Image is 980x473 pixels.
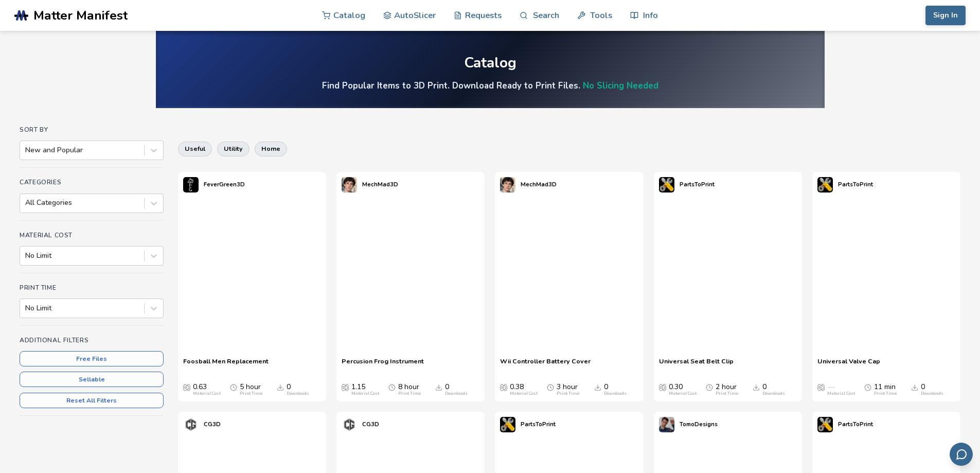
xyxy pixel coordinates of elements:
[716,391,738,396] div: Print Time
[362,419,379,430] p: CG3D
[921,391,943,396] div: Downloads
[20,232,164,239] h4: Material Cost
[838,179,873,190] p: PartsToPrint
[716,383,738,396] div: 2 hour
[921,383,943,396] div: 0
[659,417,674,432] img: TomoDesigns's profile
[178,172,250,198] a: FeverGreen3D's profileFeverGreen3D
[25,199,27,207] input: All Categories
[287,391,309,396] div: Downloads
[398,383,421,396] div: 8 hour
[500,383,507,391] span: Average Cost
[680,419,718,430] p: TomoDesigns
[20,351,164,366] button: Free Files
[193,383,221,396] div: 0.63
[510,383,538,396] div: 0.38
[322,80,658,92] h4: Find Popular Items to 3D Print. Download Ready to Print Files.
[812,412,878,437] a: PartsToPrint's profilePartsToPrint
[669,391,697,396] div: Material Cost
[510,391,538,396] div: Material Cost
[911,383,918,391] span: Downloads
[217,142,250,156] button: utility
[20,372,164,387] button: Sellable
[874,391,897,396] div: Print Time
[351,383,379,396] div: 1.15
[398,391,421,396] div: Print Time
[183,417,199,432] img: CG3D's profile
[240,383,262,396] div: 5 hour
[500,417,515,432] img: PartsToPrint's profile
[230,383,237,391] span: Average Print Time
[500,177,515,192] img: MechMad3D's profile
[20,284,164,291] h4: Print Time
[557,391,579,396] div: Print Time
[762,383,785,396] div: 0
[838,419,873,430] p: PartsToPrint
[20,393,164,408] button: Reset All Filters
[654,172,720,198] a: PartsToPrint's profilePartsToPrint
[604,383,627,396] div: 0
[204,179,245,190] p: FeverGreen3D
[287,383,309,396] div: 0
[706,383,713,391] span: Average Print Time
[521,419,556,430] p: PartsToPrint
[336,172,403,198] a: MechMad3D's profileMechMad3D
[950,443,973,466] button: Send feedback via email
[20,337,164,344] h4: Additional Filters
[604,391,627,396] div: Downloads
[817,357,880,373] a: Universal Valve Cap
[342,357,424,373] a: Percusion Frog Instrument
[178,142,212,156] button: useful
[827,391,855,396] div: Material Cost
[342,177,357,192] img: MechMad3D's profile
[817,177,833,192] img: PartsToPrint's profile
[594,383,601,391] span: Downloads
[183,357,269,373] a: Foosball Men Replacement
[680,179,715,190] p: PartsToPrint
[495,172,562,198] a: MechMad3D's profileMechMad3D
[659,357,734,373] a: Universal Seat Belt Clip
[193,391,221,396] div: Material Cost
[183,383,190,391] span: Average Cost
[336,412,384,437] a: CG3D's profileCG3D
[342,417,357,432] img: CG3D's profile
[864,383,871,391] span: Average Print Time
[240,391,262,396] div: Print Time
[817,383,825,391] span: Average Cost
[557,383,579,396] div: 3 hour
[25,146,27,154] input: New and Popular
[20,126,164,133] h4: Sort By
[654,412,723,437] a: TomoDesigns's profileTomoDesigns
[33,8,128,23] span: Matter Manifest
[342,383,349,391] span: Average Cost
[925,6,966,25] button: Sign In
[500,357,591,373] a: Wii Controller Battery Cover
[25,252,27,260] input: No Limit
[812,172,878,198] a: PartsToPrint's profilePartsToPrint
[659,177,674,192] img: PartsToPrint's profile
[445,383,468,396] div: 0
[762,391,785,396] div: Downloads
[20,179,164,186] h4: Categories
[827,383,834,391] span: —
[659,383,666,391] span: Average Cost
[362,179,398,190] p: MechMad3D
[464,55,516,71] div: Catalog
[388,383,396,391] span: Average Print Time
[255,142,287,156] button: home
[277,383,284,391] span: Downloads
[178,412,226,437] a: CG3D's profileCG3D
[753,383,760,391] span: Downloads
[521,179,557,190] p: MechMad3D
[817,417,833,432] img: PartsToPrint's profile
[445,391,468,396] div: Downloads
[547,383,554,391] span: Average Print Time
[25,304,27,312] input: No Limit
[204,419,221,430] p: CG3D
[669,383,697,396] div: 0.30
